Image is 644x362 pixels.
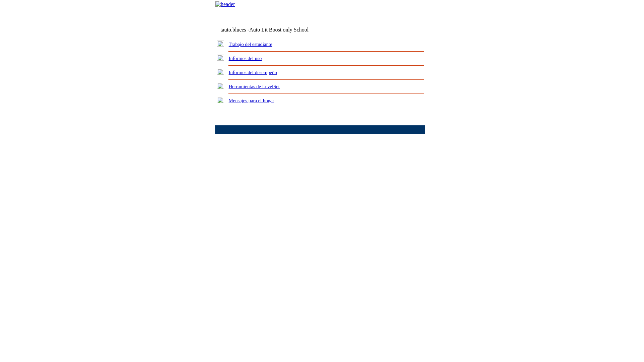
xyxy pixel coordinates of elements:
img: plus.gif [217,55,224,61]
nobr: Auto Lit Boost only School [249,27,309,33]
img: plus.gif [217,69,224,75]
a: Informes del desempeño [229,70,277,75]
img: plus.gif [217,41,224,47]
img: header [215,1,235,7]
a: Herramientas de LevelSet [229,84,280,89]
img: plus.gif [217,97,224,103]
a: Trabajo del estudiante [229,42,272,47]
a: Informes del uso [229,56,262,61]
img: plus.gif [217,83,224,89]
a: Mensajes para el hogar [229,98,274,103]
td: tauto.bluees - [220,27,344,33]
